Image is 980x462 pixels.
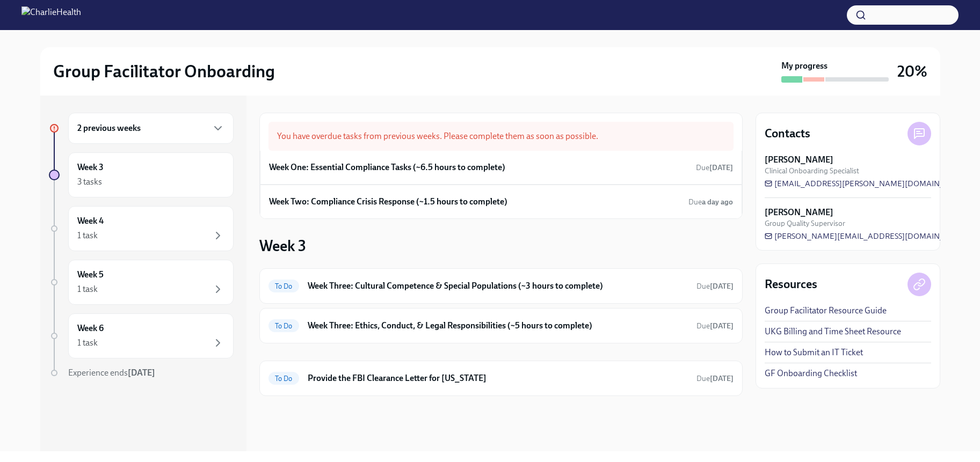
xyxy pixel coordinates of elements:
[269,162,505,173] h6: Week One: Essential Compliance Tasks (~6.5 hours to complete)
[696,281,734,291] span: October 6th, 2025 09:00
[128,368,155,378] strong: [DATE]
[49,313,234,358] a: Week 61 task
[765,166,859,176] span: Clinical Onboarding Specialist
[765,126,810,142] h4: Contacts
[765,154,833,166] strong: [PERSON_NAME]
[765,347,863,358] a: How to Submit an IT Ticket
[259,236,306,255] h3: Week 3
[765,178,970,189] a: [EMAIL_ADDRESS][PERSON_NAME][DOMAIN_NAME]
[688,197,733,207] span: Due
[268,317,734,334] a: To DoWeek Three: Ethics, Conduct, & Legal Responsibilities (~5 hours to complete)Due[DATE]
[765,368,857,379] a: GF Onboarding Checklist
[269,159,733,175] a: Week One: Essential Compliance Tasks (~6.5 hours to complete)Due[DATE]
[308,372,688,384] h6: Provide the FBI Clearance Letter for [US_STATE]
[765,218,845,229] span: Group Quality Supervisor
[765,305,887,317] a: Group Facilitator Resource Guide
[77,337,98,349] div: 1 task
[68,368,155,378] span: Experience ends
[268,282,299,290] span: To Do
[696,321,734,331] span: Due
[710,374,734,383] strong: [DATE]
[268,375,299,383] span: To Do
[269,196,507,208] h6: Week Two: Compliance Crisis Response (~1.5 hours to complete)
[696,373,734,384] span: October 21st, 2025 09:00
[268,122,734,151] div: You have overdue tasks from previous weeks. Please complete them as soon as possible.
[696,374,734,383] span: Due
[268,322,299,330] span: To Do
[696,321,734,331] span: October 6th, 2025 09:00
[77,269,104,281] h6: Week 5
[710,282,734,291] strong: [DATE]
[765,231,970,241] a: [PERSON_NAME][EMAIL_ADDRESS][DOMAIN_NAME]
[21,6,81,24] img: CharlieHealth
[308,280,688,292] h6: Week Three: Cultural Competence & Special Populations (~3 hours to complete)
[53,61,275,82] h2: Group Facilitator Onboarding
[268,370,734,387] a: To DoProvide the FBI Clearance Letter for [US_STATE]Due[DATE]
[77,162,104,173] h6: Week 3
[68,113,234,144] div: 2 previous weeks
[765,326,901,338] a: UKG Billing and Time Sheet Resource
[710,321,734,331] strong: [DATE]
[268,277,734,295] a: To DoWeek Three: Cultural Competence & Special Populations (~3 hours to complete)Due[DATE]
[49,260,234,305] a: Week 51 task
[781,60,827,72] strong: My progress
[702,197,733,207] strong: a day ago
[696,282,734,291] span: Due
[709,163,733,172] strong: [DATE]
[77,322,104,334] h6: Week 6
[77,230,98,241] div: 1 task
[77,215,104,227] h6: Week 4
[77,283,98,295] div: 1 task
[308,320,688,332] h6: Week Three: Ethics, Conduct, & Legal Responsibilities (~5 hours to complete)
[269,194,733,210] a: Week Two: Compliance Crisis Response (~1.5 hours to complete)Duea day ago
[49,206,234,251] a: Week 41 task
[765,207,833,218] strong: [PERSON_NAME]
[77,176,102,188] div: 3 tasks
[765,276,817,292] h4: Resources
[696,163,733,173] span: September 22nd, 2025 09:00
[77,122,141,134] h6: 2 previous weeks
[49,152,234,197] a: Week 33 tasks
[696,163,733,172] span: Due
[897,62,927,81] h3: 20%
